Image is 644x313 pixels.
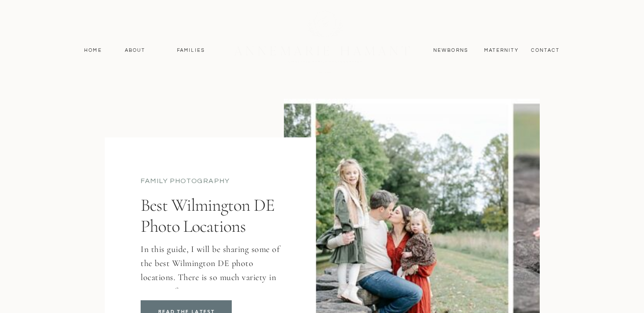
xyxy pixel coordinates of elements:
[526,47,564,54] a: contact
[122,47,148,54] a: About
[80,47,106,54] a: Home
[484,47,518,54] a: MAternity
[430,47,472,54] a: Newborns
[141,194,274,237] a: Best Wilmington DE Photo Locations
[171,47,211,54] a: Families
[141,177,230,184] a: family photography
